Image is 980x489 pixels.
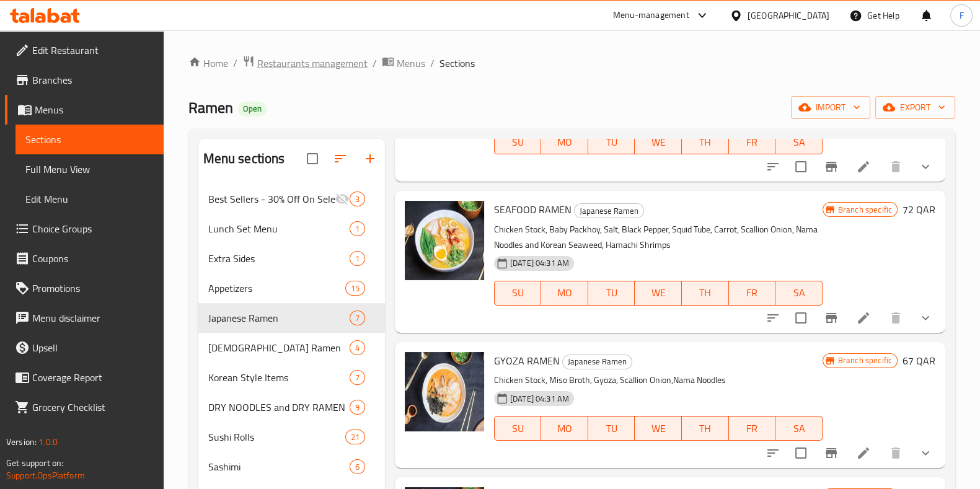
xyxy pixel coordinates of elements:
span: 15 [346,283,364,294]
div: Lunch Set Menu1 [198,214,385,244]
button: TU [588,416,635,441]
button: TH [682,416,729,441]
span: TU [593,284,630,302]
svg: Show Choices [918,159,933,174]
span: 1 [350,253,364,265]
div: Menu-management [613,8,689,23]
a: Home [188,56,228,71]
span: TU [593,133,630,151]
span: Ramen [188,94,233,121]
a: Edit menu item [856,159,871,174]
span: [DEMOGRAPHIC_DATA] Ramen [208,340,350,355]
button: WE [635,130,682,154]
a: Support.OpsPlatform [6,467,85,483]
h6: 72 QAR [903,201,935,218]
div: [DEMOGRAPHIC_DATA] Ramen4 [198,333,385,363]
button: MO [541,130,588,154]
span: Edit Menu [25,192,154,206]
button: import [791,96,870,119]
button: TH [682,281,729,306]
div: Korean Ramen [208,340,350,355]
span: Best Sellers - 30% Off On Selected Items [208,192,335,206]
span: SA [780,133,818,151]
span: Branches [32,73,154,87]
span: Lunch Set Menu [208,221,350,236]
span: export [885,100,945,115]
span: Sections [439,56,475,71]
a: Coupons [5,244,164,273]
span: 9 [350,402,364,413]
div: Korean Style Items7 [198,363,385,392]
a: Coverage Report [5,363,164,392]
span: Coupons [32,251,154,266]
a: Menu disclaimer [5,303,164,333]
div: items [350,192,365,206]
a: Grocery Checklist [5,392,164,422]
div: items [350,340,365,355]
button: sort-choices [758,152,788,182]
li: / [373,56,377,71]
span: Sashimi [208,459,350,474]
span: Japanese Ramen [575,204,643,218]
button: Branch-specific-item [816,152,846,182]
div: Japanese Ramen7 [198,303,385,333]
span: Japanese Ramen [563,355,632,369]
span: Sushi Rolls [208,430,345,444]
span: Menus [397,56,425,71]
span: GYOZA RAMEN [494,351,560,370]
div: Extra Sides [208,251,350,266]
span: SEAFOOD RAMEN [494,200,572,219]
button: sort-choices [758,438,788,468]
a: Edit Menu [15,184,164,214]
div: Sashimi6 [198,452,385,482]
span: DRY NOODLES and DRY RAMEN [208,400,350,415]
button: WE [635,416,682,441]
button: delete [881,152,911,182]
a: Edit Restaurant [5,35,164,65]
button: Branch-specific-item [816,438,846,468]
button: sort-choices [758,303,788,333]
button: MO [541,281,588,306]
span: Select to update [788,305,814,331]
li: / [233,56,237,71]
span: Select all sections [299,146,325,172]
button: export [875,96,955,119]
span: 1.0.0 [38,434,58,450]
span: 21 [346,431,364,443]
button: show more [911,152,940,182]
a: Restaurants management [242,55,368,71]
span: Menus [35,102,154,117]
span: Choice Groups [32,221,154,236]
h6: 67 QAR [903,352,935,369]
div: items [350,221,365,236]
div: items [350,459,365,474]
span: F [959,9,963,22]
a: Sections [15,125,164,154]
span: SU [500,284,536,302]
span: Branch specific [833,355,897,366]
button: TU [588,130,635,154]
div: items [350,400,365,415]
div: Japanese Ramen [208,311,350,325]
span: Korean Style Items [208,370,350,385]
span: TH [687,420,724,438]
button: TH [682,130,729,154]
a: Menus [5,95,164,125]
svg: Show Choices [918,446,933,460]
span: Edit Restaurant [32,43,154,58]
span: [DATE] 04:31 AM [505,257,574,269]
div: [GEOGRAPHIC_DATA] [748,9,829,22]
span: MO [546,420,583,438]
span: import [801,100,860,115]
span: Grocery Checklist [32,400,154,415]
div: items [350,311,365,325]
span: Full Menu View [25,162,154,177]
button: FR [729,130,776,154]
span: SA [780,420,818,438]
div: Open [238,102,267,117]
a: Edit menu item [856,446,871,460]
